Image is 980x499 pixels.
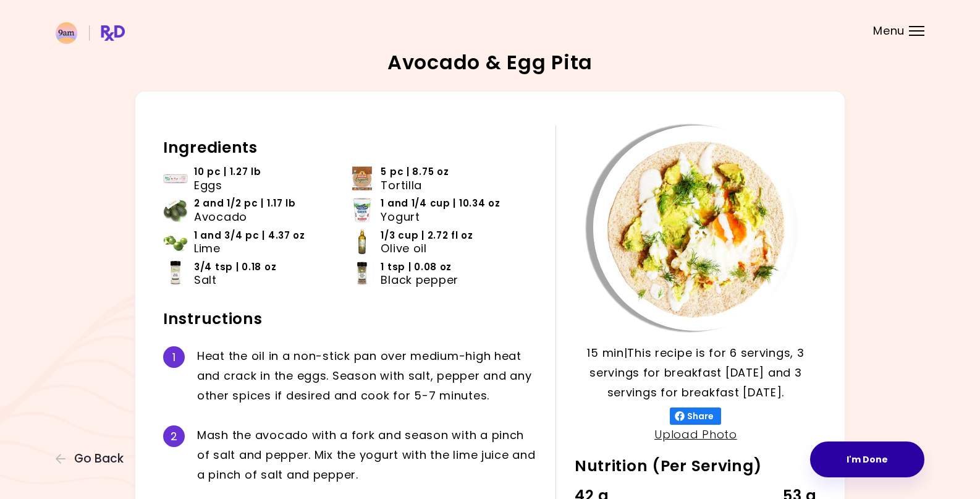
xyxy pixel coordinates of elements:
h2: Ingredients [163,138,537,158]
span: Avocado [194,210,247,224]
span: 2 and 1/2 pc | 1.17 lb [194,197,296,210]
span: 1 tsp | 0.08 oz [381,260,452,274]
span: Salt [194,273,217,287]
h2: Instructions [163,309,537,329]
span: Lime [194,242,221,255]
span: 10 pc | 1.27 lb [194,165,261,179]
span: 3/4 tsp | 0.18 oz [194,260,276,274]
span: Go Back [74,452,124,466]
span: 1/3 cup | 2.72 fl oz [381,229,473,242]
h2: Avocado & Egg Pita [387,53,593,72]
span: Yogurt [381,210,420,224]
div: M a s h t h e a v o c a d o w i t h a f o r k a n d s e a s o n w i t h a p i n c h o f s a l t a... [197,425,537,485]
span: Eggs [194,179,222,192]
button: I'm Done [810,441,924,477]
span: 1 and 3/4 pc | 4.37 oz [194,229,305,242]
span: 1 and 1/4 cup | 10.34 oz [381,197,500,210]
span: Olive oil [381,242,426,255]
div: H e a t t h e o i l i n a n o n - s t i c k p a n o v e r m e d i u m - h i g h h e a t a n d c r... [197,346,537,406]
div: 1 [163,346,185,368]
span: Black pepper [381,273,458,287]
div: 2 [163,425,185,447]
button: Share [670,407,721,425]
span: Tortilla [381,179,422,192]
button: Go Back [56,452,130,466]
img: RxDiet [56,22,125,44]
span: Share [685,411,716,421]
a: Upload Photo [654,427,737,442]
h2: Nutrition (Per Serving) [575,456,817,476]
p: 15 min | This recipe is for 6 servings, 3 servings for breakfast [DATE] and 3 servings for breakf... [575,343,817,403]
span: Menu [873,25,905,36]
span: 5 pc | 8.75 oz [381,165,449,179]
